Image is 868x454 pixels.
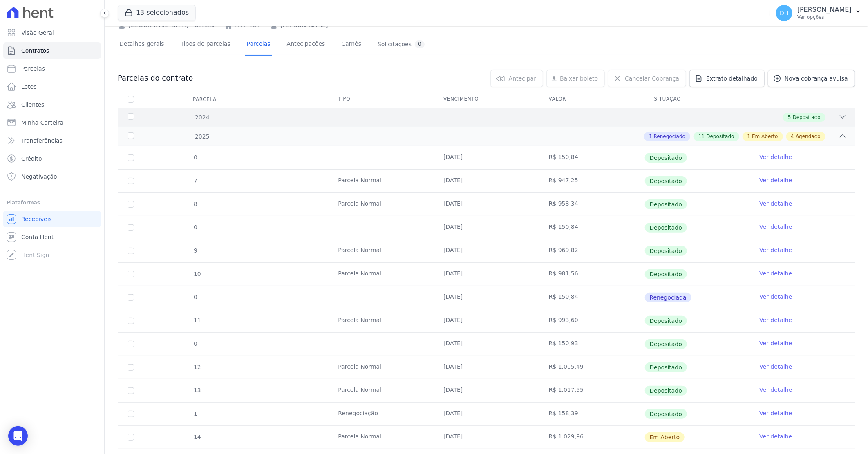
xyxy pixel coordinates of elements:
span: Transferências [21,136,63,145]
td: [DATE] [434,193,539,216]
a: Nova cobrança avulsa [768,70,855,87]
span: 0 [193,294,197,300]
span: 10 [193,271,201,277]
td: R$ 1.017,55 [539,379,644,402]
a: Antecipações [285,34,327,56]
td: [DATE] [434,333,539,356]
th: Vencimento [434,91,539,108]
a: Ver detalhe [759,409,792,417]
td: Renegociação [328,403,434,425]
input: Só é possível selecionar pagamentos em aberto [128,224,134,231]
td: [DATE] [434,356,539,379]
div: Parcela [183,91,226,107]
td: R$ 1.029,96 [539,426,644,449]
span: 0 [193,340,197,347]
h3: Parcelas do contrato [118,73,193,83]
span: 0 [193,154,197,161]
span: 11 [193,317,201,324]
a: Visão Geral [3,25,101,41]
span: 2025 [195,132,210,141]
input: Só é possível selecionar pagamentos em aberto [128,341,134,347]
td: [DATE] [434,216,539,239]
div: Plataformas [7,198,98,208]
a: Ver detalhe [759,223,792,231]
span: 1 [649,133,652,140]
span: 1 [747,133,751,140]
a: Parcelas [245,34,272,56]
span: 9 [193,247,197,254]
span: 0 [193,224,197,230]
td: [DATE] [434,263,539,286]
p: Ver opções [797,14,852,20]
th: Tipo [328,91,434,108]
a: Carnês [340,34,363,56]
span: Renegociado [654,133,685,140]
a: Ver detalhe [759,432,792,441]
a: Recebíveis [3,211,101,227]
span: Depositado [645,409,687,419]
span: Depositado [645,339,687,349]
span: 13 [193,387,201,394]
a: Tipos de parcelas [179,34,232,56]
span: Em Aberto [645,432,685,442]
a: Ver detalhe [759,362,792,371]
a: Minha Carteira [3,114,101,131]
p: [PERSON_NAME] [797,6,852,14]
span: Depositado [645,316,687,326]
span: Depositado [645,153,687,163]
a: Ver detalhe [759,246,792,254]
span: Depositado [645,176,687,186]
th: Valor [539,91,644,108]
td: [DATE] [434,239,539,262]
a: Negativação [3,168,101,185]
span: Depositado [645,199,687,209]
a: Ver detalhe [759,386,792,394]
a: Ver detalhe [759,339,792,347]
input: Só é possível selecionar pagamentos em aberto [128,318,134,324]
td: Parcela Normal [328,426,434,449]
td: [DATE] [434,379,539,402]
td: R$ 158,39 [539,403,644,425]
span: 1 [193,410,197,417]
a: Transferências [3,132,101,149]
td: Parcela Normal [328,193,434,216]
td: [DATE] [434,286,539,309]
input: Só é possível selecionar pagamentos em aberto [128,271,134,277]
span: 14 [193,434,201,440]
div: Open Intercom Messenger [8,426,28,446]
span: Depositado [645,386,687,396]
a: Clientes [3,96,101,113]
span: Conta Hent [21,233,54,241]
input: Só é possível selecionar pagamentos em aberto [128,201,134,208]
td: R$ 150,93 [539,333,644,356]
td: Parcela Normal [328,379,434,402]
span: Lotes [21,83,37,91]
span: Nova cobrança avulsa [785,74,848,83]
a: Detalhes gerais [118,34,166,56]
div: Solicitações [378,40,425,48]
span: Clientes [21,101,44,109]
span: 7 [193,177,197,184]
span: Contratos [21,47,49,55]
input: Só é possível selecionar pagamentos em aberto [128,178,134,184]
span: Recebíveis [21,215,52,223]
div: 0 [415,40,425,48]
a: Ver detalhe [759,199,792,208]
input: Só é possível selecionar pagamentos em aberto [128,364,134,371]
span: Extrato detalhado [706,74,758,83]
span: 11 [698,133,705,140]
a: Lotes [3,78,101,95]
td: R$ 947,25 [539,170,644,192]
td: [DATE] [434,426,539,449]
span: 5 [788,114,791,121]
td: R$ 981,56 [539,263,644,286]
td: R$ 969,82 [539,239,644,262]
span: 4 [791,133,794,140]
span: DH [780,10,788,16]
span: Visão Geral [21,29,54,37]
span: Minha Carteira [21,119,63,127]
td: R$ 150,84 [539,146,644,169]
td: [DATE] [434,309,539,332]
a: Extrato detalhado [689,70,765,87]
span: Depositado [645,246,687,256]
